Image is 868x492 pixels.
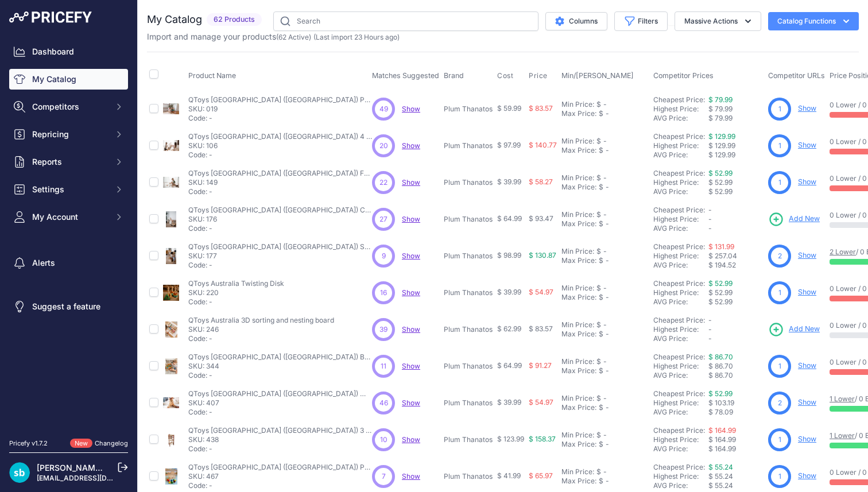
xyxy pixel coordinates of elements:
[653,178,708,187] div: Highest Price:
[614,11,668,31] button: Filters
[9,439,48,448] div: Pricefy v1.7.2
[381,361,386,371] span: 11
[444,215,493,224] p: Plum Thanatos
[708,389,733,398] a: $ 52.99
[497,177,521,186] span: $ 39.99
[789,324,820,335] span: Add New
[601,357,607,366] div: -
[708,279,733,288] a: $ 52.99
[444,325,493,334] p: Plum Thanatos
[561,366,596,375] div: Max Price:
[778,104,781,114] span: 1
[402,288,420,297] span: Show
[596,210,601,219] div: $
[561,431,594,440] div: Min Price:
[529,177,553,186] span: $ 58.27
[708,481,764,490] div: $ 55.24
[653,316,705,324] a: Cheapest Price:
[402,104,420,113] a: Show
[9,41,128,62] a: Dashboard
[444,472,493,481] p: Plum Thanatos
[778,251,782,261] span: 2
[402,398,420,407] a: Show
[382,471,386,482] span: 7
[9,296,128,317] a: Suggest a feature
[497,214,522,223] span: $ 64.99
[653,444,708,454] div: AVG Price:
[653,261,708,270] div: AVG Price:
[278,33,309,41] a: 62 Active
[382,251,386,261] span: 9
[599,219,603,228] div: $
[188,71,236,80] span: Product Name
[444,398,493,408] p: Plum Thanatos
[32,184,107,195] span: Settings
[188,371,372,380] p: Code: -
[601,320,607,330] div: -
[529,214,553,223] span: $ 93.47
[379,104,388,114] span: 49
[9,207,128,227] button: My Account
[402,325,420,334] span: Show
[497,71,516,80] button: Cost
[708,224,712,233] span: -
[596,394,601,403] div: $
[653,141,708,150] div: Highest Price:
[603,330,609,339] div: -
[444,362,493,371] p: Plum Thanatos
[188,206,372,215] p: QToys [GEOGRAPHIC_DATA] ([GEOGRAPHIC_DATA]) CLASSIC BABY [PERSON_NAME]
[402,215,420,223] a: Show
[561,183,596,192] div: Max Price:
[561,100,594,109] div: Min Price:
[188,141,372,150] p: SKU: 106
[188,463,372,472] p: QToys [GEOGRAPHIC_DATA] ([GEOGRAPHIC_DATA]) Peek a Boo Sorting Box
[380,288,387,298] span: 16
[601,284,607,293] div: -
[603,109,609,118] div: -
[529,288,553,296] span: $ 54.97
[497,435,524,443] span: $ 123.99
[708,352,733,361] a: $ 86.70
[603,366,609,375] div: -
[276,33,311,41] span: ( )
[9,152,128,172] button: Reports
[653,297,708,307] div: AVG Price:
[708,169,733,177] a: $ 52.99
[653,132,705,141] a: Cheapest Price:
[653,472,708,481] div: Highest Price:
[188,316,334,325] p: QToys Australia 3D sorting and nesting board
[653,187,708,196] div: AVG Price:
[32,211,107,223] span: My Account
[188,362,372,371] p: SKU: 344
[599,146,603,155] div: $
[379,141,388,151] span: 20
[497,471,521,480] span: $ 41.99
[653,389,705,398] a: Cheapest Price:
[497,251,521,259] span: $ 98.99
[561,440,596,449] div: Max Price:
[798,361,816,370] a: Show
[561,146,596,155] div: Max Price:
[529,104,553,113] span: $ 83.57
[188,150,372,160] p: Code: -
[444,251,493,261] p: Plum Thanatos
[653,481,708,490] div: AVG Price:
[653,325,708,334] div: Highest Price:
[601,394,607,403] div: -
[402,251,420,260] a: Show
[708,215,712,223] span: -
[32,129,107,140] span: Repricing
[653,215,708,224] div: Highest Price:
[95,439,128,447] a: Changelog
[653,362,708,371] div: Highest Price:
[601,173,607,183] div: -
[601,210,607,219] div: -
[708,444,764,454] div: $ 164.99
[830,394,855,403] a: 1 Lower
[188,426,372,435] p: QToys [GEOGRAPHIC_DATA] ([GEOGRAPHIC_DATA]) 3 in 1 Learning Tower
[798,288,816,296] a: Show
[708,288,733,297] span: $ 52.99
[708,132,735,141] a: $ 129.99
[561,467,594,476] div: Min Price:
